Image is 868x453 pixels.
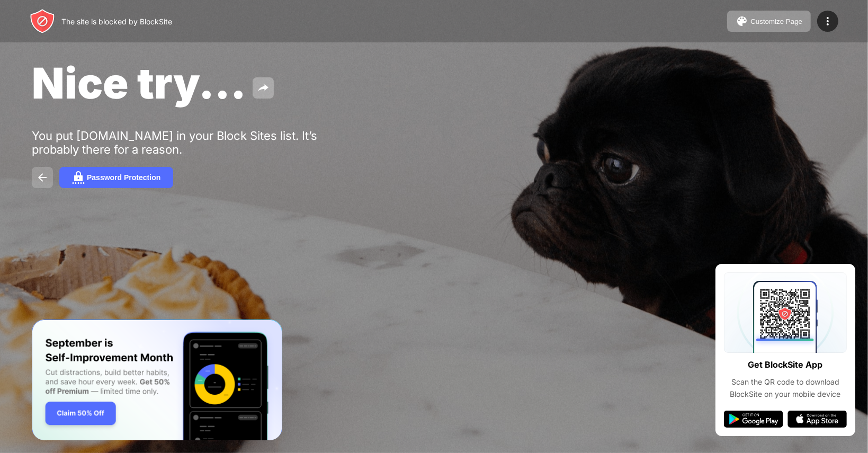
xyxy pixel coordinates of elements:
div: Customize Page [750,17,802,25]
img: back.svg [36,171,49,184]
div: The site is blocked by BlockSite [61,17,172,26]
img: google-play.svg [724,411,783,428]
div: You put [DOMAIN_NAME] in your Block Sites list. It’s probably there for a reason. [32,129,359,156]
img: pallet.svg [736,15,748,28]
button: Customize Page [727,11,811,32]
img: app-store.svg [788,411,847,428]
img: qrcode.svg [724,272,847,353]
iframe: Banner [32,319,282,441]
div: Scan the QR code to download BlockSite on your mobile device [724,376,847,400]
img: menu-icon.svg [821,15,834,28]
img: password.svg [72,171,85,184]
img: share.svg [257,82,270,94]
button: Password Protection [59,167,173,188]
img: header-logo.svg [30,8,55,34]
div: Get BlockSite App [748,357,823,372]
div: Password Protection [87,173,160,182]
span: Nice try... [32,57,246,109]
